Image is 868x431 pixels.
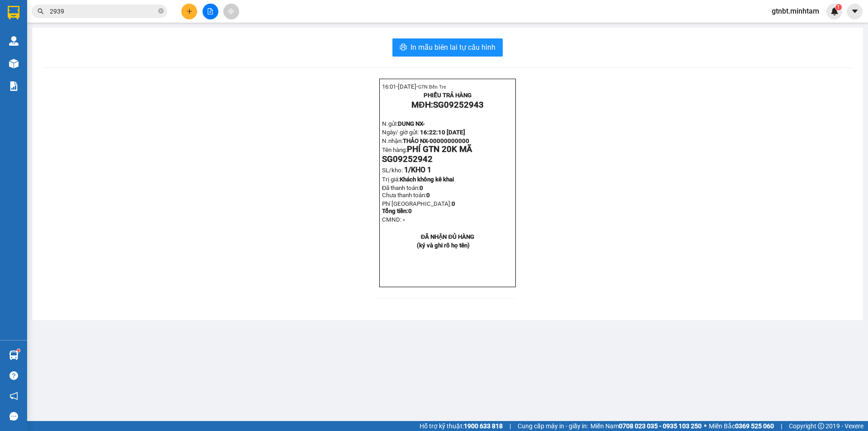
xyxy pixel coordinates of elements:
[382,137,469,144] span: N.nhận:
[9,81,19,91] img: solution-icon
[38,8,44,14] span: search
[411,100,483,110] strong: MĐH:
[9,392,18,400] span: notification
[433,100,484,110] span: SG09252943
[837,4,840,10] span: 1
[400,43,407,52] span: printer
[420,185,423,191] span: 0
[223,4,239,19] button: aim
[382,120,425,127] span: N.gửi:
[509,421,511,431] span: |
[709,421,774,431] span: Miền Bắc
[181,4,197,19] button: plus
[619,422,702,430] strong: 0708 023 035 - 0935 103 250
[424,92,472,99] strong: PHIẾU TRẢ HÀNG
[9,350,19,360] img: warehouse-icon
[847,4,863,19] button: caret-down
[382,176,400,183] span: Trị giá:
[228,8,234,14] span: aim
[158,7,164,16] span: close-circle
[590,421,702,431] span: Miền Nam
[830,7,839,15] img: icon-new-feature
[403,137,429,144] span: THẢO NX-
[9,36,19,46] img: warehouse-icon
[207,8,213,14] span: file-add
[404,166,431,174] span: 1/
[421,233,474,240] strong: ĐÃ NHẬN ĐỦ HÀNG
[764,5,826,17] span: gtnbt.minhtam
[382,144,472,164] span: PHÍ GTN 20K MÃ SG09252942
[420,421,503,431] span: Hỗ trợ kỹ thuật:
[382,185,430,199] span: Đã thanh toán:
[398,120,425,127] span: DUNG NX-
[382,167,403,174] span: SL/kho:
[411,166,431,174] span: KHO 1
[382,200,455,214] span: Phí [GEOGRAPHIC_DATA]:
[382,129,419,136] span: Ngày/ giờ gửi:
[382,192,430,199] span: Chưa thanh toán:
[382,200,455,214] strong: 0
[418,84,446,90] span: GTN Bến Tre
[735,422,774,430] strong: 0369 525 060
[382,208,412,214] span: Tổng tiền:
[835,4,842,10] sup: 1
[417,242,470,249] strong: (ký và ghi rõ họ tên)
[8,6,19,19] img: logo-vxr
[781,421,782,431] span: |
[400,176,454,183] span: Khách không kê khai
[9,412,18,421] span: message
[426,192,430,199] span: 0
[408,208,412,214] span: 0
[203,4,218,19] button: file-add
[818,423,824,429] span: copyright
[398,83,446,90] span: [DATE]-
[382,216,401,223] span: CMND:
[704,424,707,428] span: ⚪️
[464,422,503,430] strong: 1900 633 818
[9,371,18,380] span: question-circle
[50,6,156,16] input: Tìm tên, số ĐT hoặc mã đơn
[158,8,164,14] span: close-circle
[518,421,588,431] span: Cung cấp máy in - giấy in:
[9,59,19,68] img: warehouse-icon
[17,349,20,352] sup: 1
[420,129,465,136] span: 16:22:10 [DATE]
[186,8,193,14] span: plus
[429,137,469,144] span: 00000000000
[851,7,859,15] span: caret-down
[382,147,472,163] span: Tên hàng:
[382,83,446,90] span: 16:01-
[410,42,495,53] span: In mẫu biên lai tự cấu hình
[403,216,405,223] span: -
[392,38,503,57] button: printerIn mẫu biên lai tự cấu hình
